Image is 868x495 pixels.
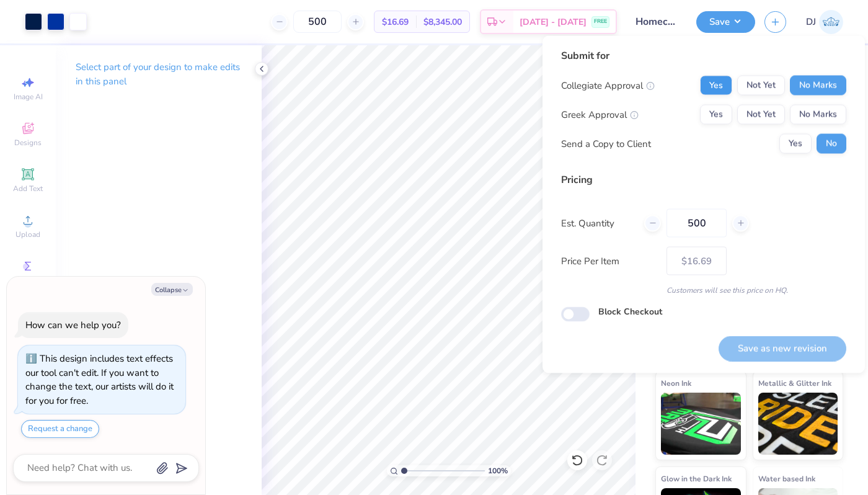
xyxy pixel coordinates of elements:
span: [DATE] - [DATE] [520,16,587,29]
input: – – [293,11,342,33]
button: Not Yet [737,105,785,125]
label: Price Per Item [561,254,657,268]
span: Image AI [14,92,43,102]
label: Block Checkout [598,305,662,318]
p: Select part of your design to make edits in this panel [76,60,242,89]
span: 100 % [488,465,508,476]
div: How can we help you? [25,319,121,331]
div: Greek Approval [561,107,639,122]
button: Yes [700,76,732,96]
button: No [817,134,846,154]
button: Not Yet [737,76,785,96]
span: DJ [806,15,816,29]
span: $8,345.00 [423,16,462,29]
div: Send a Copy to Client [561,136,651,151]
img: Neon Ink [661,393,741,455]
div: Submit for [561,48,846,63]
input: Untitled Design [626,9,687,34]
button: Yes [779,134,812,154]
span: $16.69 [382,16,409,29]
img: Metallic & Glitter Ink [758,393,838,455]
div: Customers will see this price on HQ. [561,285,846,296]
span: Upload [15,230,40,239]
button: Collapse [151,283,193,296]
span: Water based Ink [758,472,815,485]
a: DJ [806,10,843,34]
span: Add Text [13,184,43,194]
span: Glow in the Dark Ink [661,472,732,485]
div: This design includes text effects our tool can't edit. If you want to change the text, our artist... [25,352,174,407]
span: Designs [14,138,42,148]
div: Pricing [561,172,846,187]
img: Deep Jujhar Sidhu [819,10,843,34]
div: Collegiate Approval [561,78,655,92]
span: Neon Ink [661,377,691,390]
button: No Marks [790,105,846,125]
button: No Marks [790,76,846,96]
button: Request a change [21,420,99,438]
button: Save [696,11,755,33]
input: – – [666,209,727,238]
span: FREE [594,17,607,26]
label: Est. Quantity [561,216,635,230]
button: Yes [700,105,732,125]
span: Metallic & Glitter Ink [758,377,831,390]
